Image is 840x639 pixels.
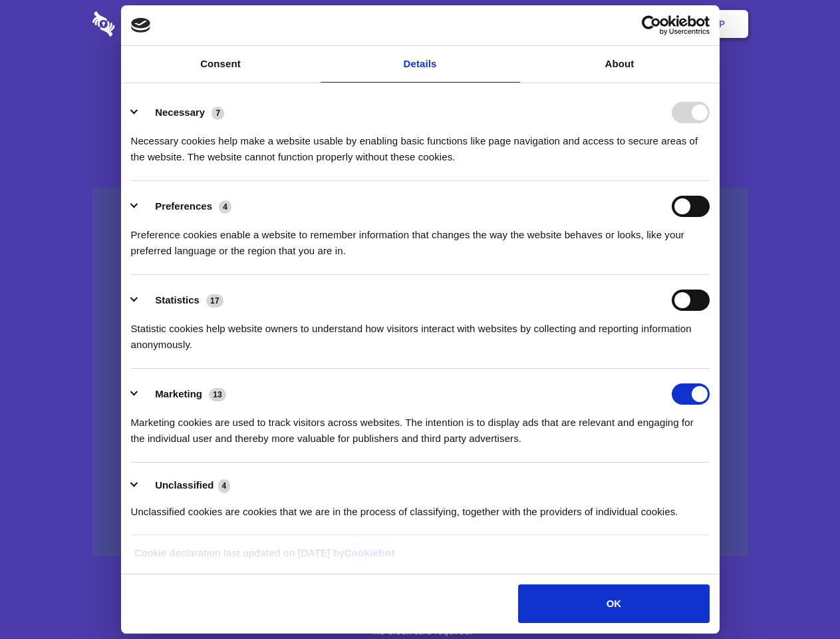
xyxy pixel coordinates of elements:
img: logo [131,18,151,33]
div: Unclassified cookies are cookies that we are in the process of classifying, together with the pro... [131,494,710,520]
span: 7 [211,106,224,120]
a: Login [603,3,661,45]
span: 4 [219,200,231,214]
label: Necessary [155,106,205,118]
div: Preference cookies enable a website to remember information that changes the way the website beha... [131,217,710,259]
a: Cookiebot [345,547,395,558]
a: Details [321,46,520,83]
a: Consent [121,46,321,83]
iframe: Drift Widget Chat Controller [773,572,824,623]
button: Marketing (13) [131,383,235,405]
button: OK [518,584,709,623]
a: Contact [539,3,601,45]
div: Statistic cookies help website owners to understand how visitors interact with websites by collec... [131,311,710,353]
div: Necessary cookies help make a website usable by enabling basic functions like page navigation and... [131,123,710,165]
img: logo-wordmark-white-trans-d4663122ce5f474addd5e946df7df03e33cb6a1c49d2221995e7729f52c070b2.svg [92,11,206,37]
a: Wistia video thumbnail [92,188,748,557]
a: Pricing [390,3,448,45]
h1: Eliminate Slack Data Loss. [92,60,748,108]
button: Statistics (17) [131,290,232,311]
button: Unclassified (4) [131,477,239,494]
span: 17 [206,294,223,308]
button: Preferences (4) [131,196,240,217]
button: Necessary (7) [131,102,233,123]
label: Statistics [155,294,200,306]
span: 4 [218,479,231,493]
div: Marketing cookies are used to track visitors across websites. The intention is to display ads tha... [131,405,710,447]
label: Marketing [155,388,202,399]
div: Cookie declaration last updated on [DATE] by [124,545,716,571]
a: About [520,46,720,83]
span: 13 [209,388,226,401]
h4: Auto-redaction of sensitive data, encrypted data sharing and self-destructing private chats. Shar... [92,121,748,165]
label: Preferences [155,200,212,212]
a: Usercentrics Cookiebot - opens in a new window [593,15,710,35]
